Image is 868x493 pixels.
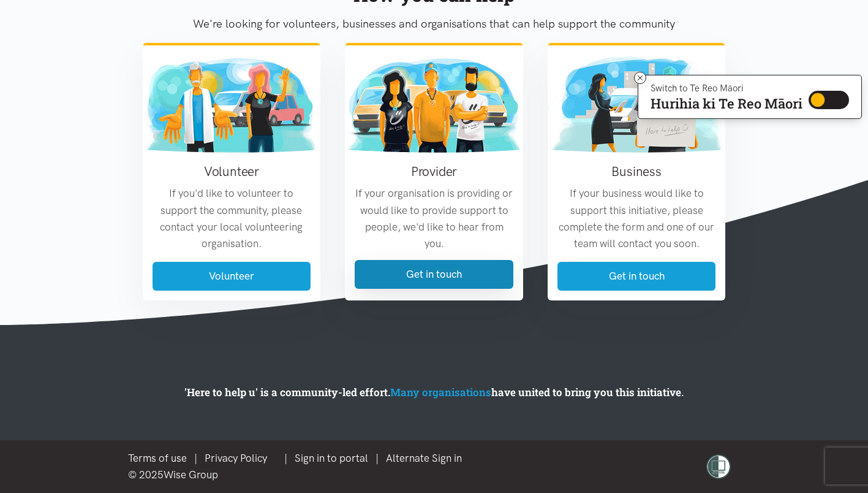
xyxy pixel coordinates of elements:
p: If your organisation is providing or would like to provide support to people, we'd like to hear f... [355,185,513,252]
p: 'Here to help u' is a community-led effort. have united to bring you this initiative. [157,384,711,400]
a: Sign in to portal [295,452,368,464]
h3: Volunteer [153,162,311,180]
p: We're looking for volunteers, businesses and organisations that can help support the community [143,15,726,33]
span: | | [284,452,469,464]
a: Terms of use [128,452,187,464]
img: shielded [706,454,731,479]
h3: Provider [355,162,513,180]
a: Volunteer [153,262,311,291]
div: © 2025 [128,467,469,483]
p: If your business would like to support this initiative, please complete the form and one of our t... [557,185,716,252]
p: Hurihia ki Te Reo Māori [651,98,802,109]
a: Get in touch [557,262,716,291]
p: Switch to Te Reo Māori [651,85,802,92]
a: Wise Group [164,468,218,481]
a: Alternate Sign in [386,452,462,464]
div: | [128,450,469,467]
a: Privacy Policy [205,452,267,464]
a: Many organisations [390,385,491,399]
h3: Business [557,162,716,180]
p: If you'd like to volunteer to support the community, please contact your local volunteering organ... [153,185,311,252]
a: Get in touch [355,260,513,289]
